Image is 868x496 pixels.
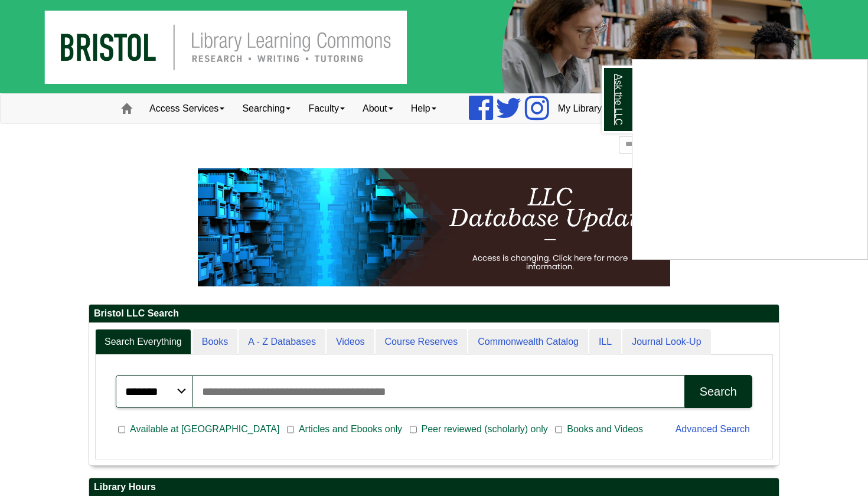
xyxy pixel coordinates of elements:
[192,329,237,355] a: Books
[299,94,354,123] a: Faculty
[287,425,294,435] input: Articles and Ebooks only
[354,94,402,123] a: About
[239,329,325,355] a: A - Z Databases
[118,425,125,435] input: Available at [GEOGRAPHIC_DATA]
[89,305,779,323] h2: Bristol LLC Search
[95,329,191,355] a: Search Everything
[632,59,868,260] div: Ask the LLC
[410,425,417,435] input: Peer reviewed (scholarly) only
[417,422,553,436] span: Peer reviewed (scholarly) only
[294,422,407,436] span: Articles and Ebooks only
[700,385,737,399] div: Search
[327,329,374,355] a: Videos
[562,422,648,436] span: Books and Videos
[402,94,445,123] a: Help
[125,422,284,436] span: Available at [GEOGRAPHIC_DATA]
[549,94,647,123] a: My Library Account
[468,329,588,355] a: Commonwealth Catalog
[555,425,562,435] input: Books and Videos
[233,94,299,123] a: Searching
[676,424,750,434] a: Advanced Search
[376,329,468,355] a: Course Reserves
[632,60,867,259] iframe: Chat Widget
[622,329,710,355] a: Journal Look-Up
[684,375,752,408] button: Search
[198,168,670,286] img: HTML tutorial
[141,94,233,123] a: Access Services
[602,66,632,133] a: Ask the LLC
[589,329,621,355] a: ILL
